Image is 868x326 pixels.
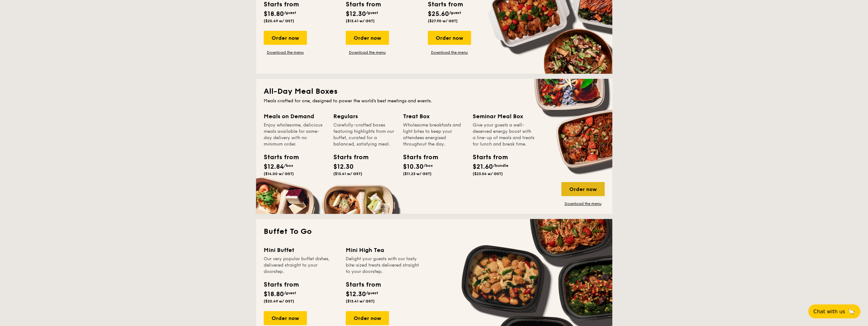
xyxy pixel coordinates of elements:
div: Delight your guests with our tasty bite-sized treats delivered straight to your doorstep. [346,256,420,275]
span: ($20.49 w/ GST) [264,19,294,23]
div: Order now [346,31,389,45]
span: ($13.41 w/ GST) [346,299,375,303]
span: $12.30 [346,290,366,298]
span: 🦙 [848,308,855,315]
span: $21.60 [473,163,493,171]
h2: Buffet To Go [264,227,605,237]
span: /guest [366,291,378,295]
a: Download the menu [428,50,471,55]
span: /box [424,163,433,168]
a: Download the menu [561,201,605,206]
a: Download the menu [346,50,389,55]
div: Starts from [264,153,292,162]
div: Our very popular buffet dishes, delivered straight to your doorstep. [264,256,338,275]
div: Regulars [333,112,395,121]
div: Mini High Tea [346,246,420,255]
span: $12.30 [333,163,354,171]
span: ($20.49 w/ GST) [264,299,294,303]
span: ($27.90 w/ GST) [428,19,458,23]
span: $12.84 [264,163,284,171]
div: Order now [264,31,307,45]
span: Chat with us [813,309,845,315]
button: Chat with us🦙 [808,304,860,318]
span: /guest [366,10,378,15]
span: /guest [284,291,296,295]
div: Seminar Meal Box [473,112,535,121]
span: ($11.23 w/ GST) [403,172,432,176]
div: Enjoy wholesome, delicious meals available for same-day delivery with no minimum order. [264,122,326,147]
span: $18.80 [264,290,284,298]
div: Treat Box [403,112,465,121]
a: Download the menu [264,50,307,55]
div: Starts from [403,153,432,162]
span: $12.30 [346,10,366,18]
div: Mini Buffet [264,246,338,255]
div: Order now [561,182,605,196]
span: /guest [449,10,461,15]
div: Starts from [346,280,380,289]
div: Starts from [473,153,501,162]
div: Order now [428,31,471,45]
div: Starts from [333,153,362,162]
span: ($13.41 w/ GST) [346,19,375,23]
div: Carefully-crafted boxes featuring highlights from our buffet, curated for a balanced, satisfying ... [333,122,395,147]
div: Meals on Demand [264,112,326,121]
span: $18.80 [264,10,284,18]
div: Wholesome breakfasts and light bites to keep your attendees energised throughout the day. [403,122,465,147]
span: /bundle [493,163,508,168]
span: ($14.00 w/ GST) [264,172,294,176]
h2: All-Day Meal Boxes [264,86,605,97]
div: Meals crafted for one, designed to power the world's best meetings and events. [264,98,605,104]
div: Order now [346,311,389,325]
span: ($13.41 w/ GST) [333,172,362,176]
span: $10.30 [403,163,424,171]
div: Give your guests a well-deserved energy boost with a line-up of meals and treats for lunch and br... [473,122,535,147]
span: /guest [284,10,296,15]
span: ($23.54 w/ GST) [473,172,503,176]
span: $25.60 [428,10,449,18]
div: Starts from [264,280,298,289]
span: /box [284,163,293,168]
div: Order now [264,311,307,325]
